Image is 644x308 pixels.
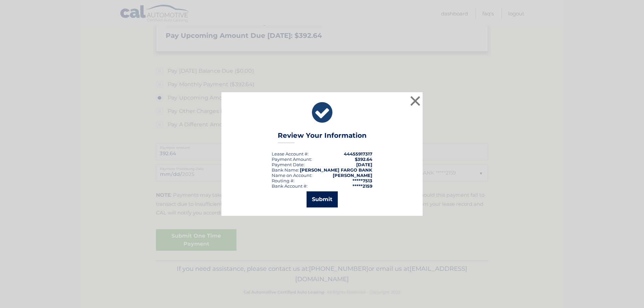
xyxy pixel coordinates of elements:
strong: [PERSON_NAME] [333,173,372,178]
button: × [409,94,422,108]
div: Payment Amount: [272,157,312,162]
strong: [PERSON_NAME] FARGO BANK [300,167,372,173]
div: Bank Name: [272,167,299,173]
h3: Review Your Information [278,131,367,143]
button: Submit [307,191,338,207]
span: $392.64 [355,157,372,162]
div: Bank Account #: [272,183,308,189]
div: Lease Account #: [272,151,309,157]
span: [DATE] [356,162,372,167]
span: Payment Date [272,162,304,167]
div: Routing #: [272,178,294,183]
div: : [272,162,305,167]
strong: 44455917317 [344,151,372,157]
div: Name on Account: [272,173,312,178]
